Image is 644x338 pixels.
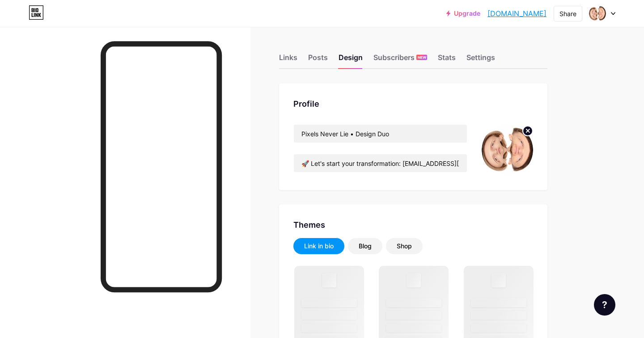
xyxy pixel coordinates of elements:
[438,52,456,68] div: Stats
[359,242,372,251] div: Blog
[304,242,334,251] div: Link in bio
[397,242,412,251] div: Shop
[339,52,363,68] div: Design
[294,125,467,143] input: Name
[293,219,533,231] div: Themes
[487,8,547,19] a: [DOMAIN_NAME]
[308,52,328,68] div: Posts
[446,10,480,17] a: Upgrade
[279,52,297,68] div: Links
[373,52,427,68] div: Subscribers
[418,55,426,60] span: NEW
[294,154,467,172] input: Bio
[589,5,606,22] img: elialushnikov
[482,124,533,176] img: elialushnikov
[293,98,533,110] div: Profile
[466,52,495,68] div: Settings
[559,9,576,18] div: Share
